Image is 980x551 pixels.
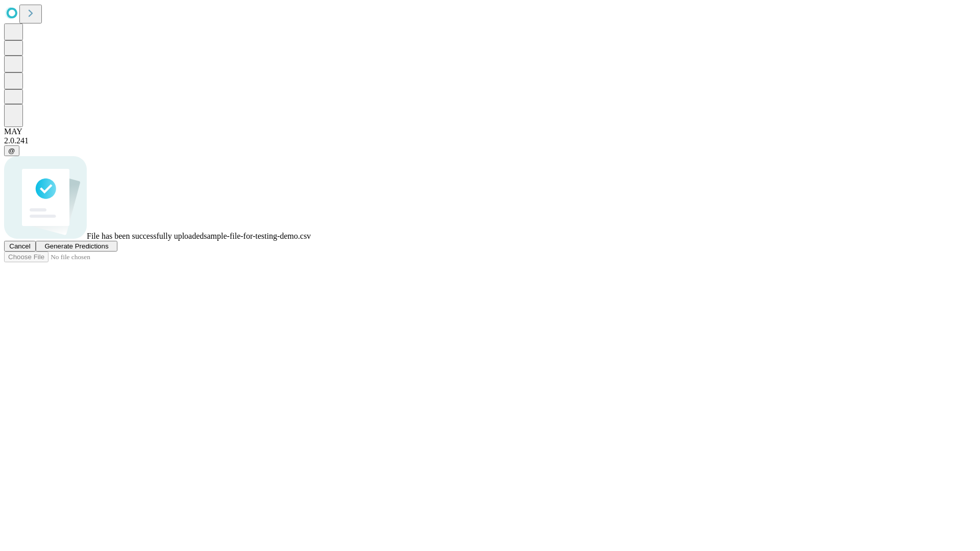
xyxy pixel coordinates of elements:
div: MAY [4,127,976,136]
button: Generate Predictions [36,241,117,252]
span: sample-file-for-testing-demo.csv [204,232,311,240]
span: File has been successfully uploaded [87,232,204,240]
span: Generate Predictions [44,242,108,250]
div: 2.0.241 [4,136,976,145]
button: @ [4,145,19,156]
button: Cancel [4,241,36,252]
span: Cancel [9,242,31,250]
span: @ [8,147,15,155]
